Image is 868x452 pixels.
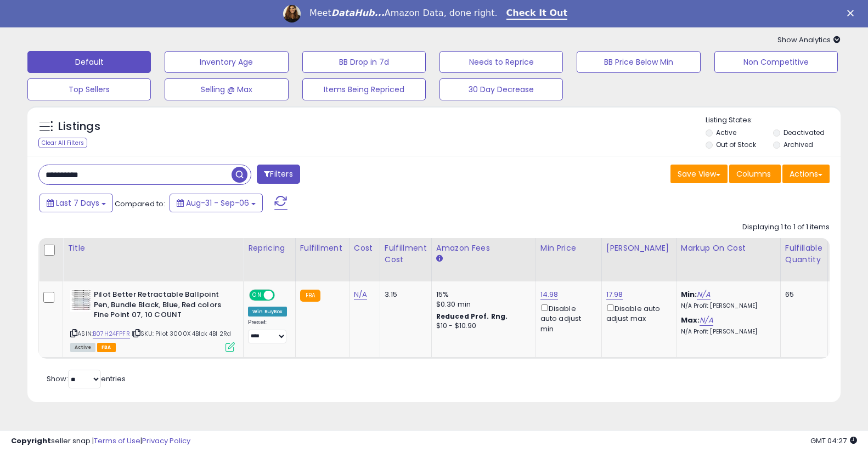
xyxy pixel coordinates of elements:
[97,343,116,352] span: FBA
[697,289,710,300] a: N/A
[736,168,771,179] span: Columns
[142,436,190,446] a: Privacy Policy
[70,290,235,351] div: ASIN:
[847,10,858,16] div: Close
[38,138,87,148] div: Clear All Filters
[27,51,151,73] button: Default
[700,315,713,326] a: N/A
[273,291,291,300] span: OFF
[186,197,249,208] span: Aug-31 - Sep-06
[777,35,841,45] span: Show Analytics
[784,140,813,149] label: Archived
[681,302,772,310] p: N/A Profit [PERSON_NAME]
[540,289,559,300] a: 14.98
[250,291,264,300] span: ON
[354,289,367,300] a: N/A
[27,78,151,100] button: Top Sellers
[56,197,99,208] span: Last 7 Days
[302,78,426,100] button: Items Being Repriced
[436,254,443,264] small: Amazon Fees.
[676,238,780,281] th: The percentage added to the cost of goods (COGS) that forms the calculator for Min & Max prices.
[165,51,288,73] button: Inventory Age
[58,119,100,134] h5: Listings
[436,321,527,331] div: $10 - $10.90
[300,290,320,302] small: FBA
[606,242,672,254] div: [PERSON_NAME]
[248,319,287,343] div: Preset:
[11,436,190,447] div: seller snap | |
[170,194,263,212] button: Aug-31 - Sep-06
[300,242,345,254] div: Fulfillment
[681,289,697,300] b: Min:
[436,290,527,300] div: 15%
[436,312,508,321] b: Reduced Prof. Rng.
[716,140,756,149] label: Out of Stock
[439,78,563,100] button: 30 Day Decrease
[742,222,830,233] div: Displaying 1 to 1 of 1 items
[436,242,531,254] div: Amazon Fees
[132,329,231,338] span: | SKU: Pilot 3000X 4Blck 4Bl 2Rd
[309,8,498,19] div: Meet Amazon Data, done right.
[506,8,568,20] a: Check It Out
[165,78,288,100] button: Selling @ Max
[248,307,287,317] div: Win BuyBox
[785,242,823,265] div: Fulfillable Quantity
[782,165,830,183] button: Actions
[385,242,427,265] div: Fulfillment Cost
[540,302,593,334] div: Disable auto adjust min
[436,300,527,309] div: $0.30 min
[681,328,772,336] p: N/A Profit [PERSON_NAME]
[716,128,736,137] label: Active
[784,128,825,137] label: Deactivated
[94,436,140,446] a: Terms of Use
[606,302,668,324] div: Disable auto adjust max
[785,290,819,300] div: 65
[540,242,597,254] div: Min Price
[11,436,51,446] strong: Copyright
[681,315,700,325] b: Max:
[257,165,300,184] button: Filters
[729,165,781,183] button: Columns
[714,51,838,73] button: Non Competitive
[115,199,165,209] span: Compared to:
[93,329,130,338] a: B07H24FPFR
[439,51,563,73] button: Needs to Reprice
[248,242,291,254] div: Repricing
[40,194,113,212] button: Last 7 Days
[67,242,239,254] div: Title
[354,242,375,254] div: Cost
[94,290,227,323] b: Pilot Better Retractable Ballpoint Pen, Bundle Black, Blue, Red colors Fine Point 07, 10 COUNT
[577,51,700,73] button: BB Price Below Min
[331,8,385,18] i: DataHub...
[47,374,126,384] span: Show: entries
[385,290,423,300] div: 3.15
[606,289,623,300] a: 17.98
[70,343,95,352] span: All listings currently available for purchase on Amazon
[670,165,728,183] button: Save View
[810,436,857,446] span: 2025-09-14 04:27 GMT
[706,115,841,126] p: Listing States:
[681,242,776,254] div: Markup on Cost
[70,290,91,312] img: 517LUx+ezJL._SL40_.jpg
[283,5,301,22] img: Profile image for Georgie
[302,51,426,73] button: BB Drop in 7d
